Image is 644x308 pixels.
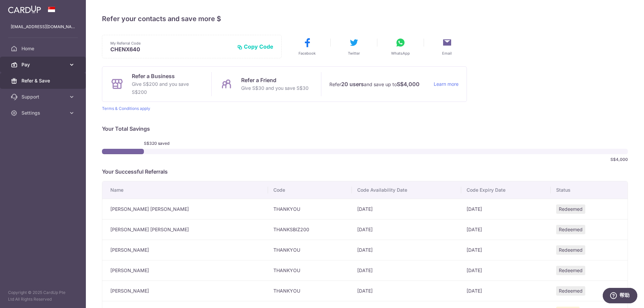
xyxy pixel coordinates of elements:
span: Facebook [299,51,316,56]
span: Settings [21,110,66,116]
a: Learn more [434,80,459,88]
button: Copy Code [237,43,273,50]
th: Code [268,181,352,199]
td: [PERSON_NAME] [PERSON_NAME] [102,219,268,240]
td: THANKSBIZ200 [268,219,352,240]
td: [DATE] [461,199,551,219]
span: Email [442,51,452,56]
p: CHENX640 [110,46,232,53]
iframe: 打开一个小组件，您可以在其中找到更多信息 [602,288,637,305]
a: Terms & Conditions apply [102,106,150,111]
span: Twitter [348,51,360,56]
span: Pay [21,61,66,68]
span: S$320 saved [144,141,179,146]
span: Redeemed [556,245,585,255]
td: [PERSON_NAME] [102,240,268,260]
span: Redeemed [556,286,585,296]
td: [PERSON_NAME] [PERSON_NAME] [102,199,268,219]
strong: 20 users [341,80,364,88]
span: Redeemed [556,266,585,275]
td: THANKYOU [268,199,352,219]
span: Refer & Save [21,77,66,84]
td: [DATE] [352,281,461,301]
span: Home [21,45,66,52]
td: THANKYOU [268,260,352,281]
td: [DATE] [352,219,461,240]
td: [DATE] [352,260,461,281]
p: [EMAIL_ADDRESS][DOMAIN_NAME] [11,23,75,30]
img: CardUp [8,5,41,13]
td: THANKYOU [268,281,352,301]
th: Code Availability Date [352,181,461,199]
td: THANKYOU [268,240,352,260]
td: [DATE] [461,219,551,240]
p: Your Successful Referrals [102,168,628,176]
p: Refer and save up to [329,80,428,88]
td: [DATE] [461,240,551,260]
th: Code Expiry Date [461,181,551,199]
p: Refer a Business [132,72,203,80]
span: Redeemed [556,204,585,214]
strong: S$4,000 [397,80,420,88]
button: WhatsApp [381,37,420,56]
button: Email [427,37,467,56]
span: Redeemed [556,225,585,234]
th: Name [102,181,268,199]
h4: Refer your contacts and save more $ [102,13,628,24]
p: My Referral Code [110,41,232,46]
p: Your Total Savings [102,125,628,133]
span: WhatsApp [391,51,410,56]
button: Facebook [287,37,327,56]
span: S$4,000 [610,157,628,162]
p: Give S$30 and you save S$30 [241,84,309,92]
button: Twitter [334,37,374,56]
span: Support [21,94,66,100]
td: [PERSON_NAME] [102,260,268,281]
p: Give S$200 and you save S$200 [132,80,203,96]
span: 帮助 [17,4,28,11]
td: [DATE] [352,240,461,260]
td: [DATE] [352,199,461,219]
td: [DATE] [461,260,551,281]
p: Refer a Friend [241,76,309,84]
td: [PERSON_NAME] [102,281,268,301]
th: Status [551,181,628,199]
td: [DATE] [461,281,551,301]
